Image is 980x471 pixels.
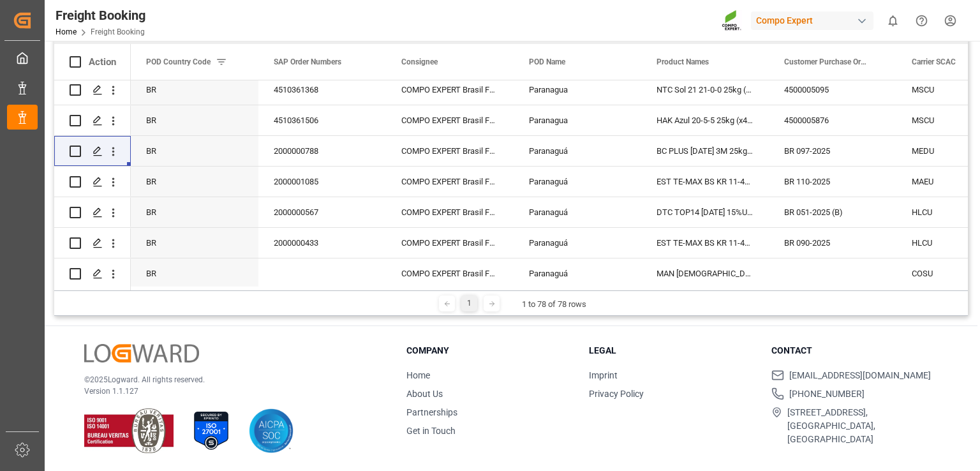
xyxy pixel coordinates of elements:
div: BC PLUS [DATE] 3M 25kg (x42) WW [641,136,769,166]
div: Press SPACE to select this row. [54,105,131,136]
div: BR [131,75,258,105]
p: © 2025 Logward. All rights reserved. [84,374,375,385]
h3: Company [406,344,573,357]
div: Paranagua [514,75,641,105]
span: POD Country Code [146,57,211,66]
div: 2000001085 [258,167,386,197]
img: AICPA SOC [249,408,293,453]
span: Consignee [401,57,438,66]
div: 1 [461,295,477,311]
a: Imprint [589,370,618,380]
div: BR [131,105,258,135]
p: Version 1.1.127 [84,385,375,397]
div: BR 051-2025 (B) [769,197,896,227]
div: COMPO EXPERT Brasil Fert. Ltda, CE_BRASIL [386,136,514,166]
div: 1 to 78 of 78 rows [522,298,586,311]
button: Compo Expert [751,8,879,33]
div: DTC TOP14 [DATE] 15%UH 3M 25kg(x42) WW [641,197,769,227]
span: SAP Order Numbers [274,57,341,66]
div: 4510361368 [258,75,386,105]
div: HAK Azul 20-5-5 25kg (x48) BR [641,105,769,135]
a: Get in Touch [406,426,456,436]
img: ISO 9001 & ISO 14001 Certification [84,408,174,453]
h3: Contact [771,344,938,357]
a: Home [56,27,77,36]
div: MAN [DEMOGRAPHIC_DATA]% Mn 600kg BB [641,258,769,288]
div: EST TE-MAX BS KR 11-48 1000kg BB [641,228,769,258]
img: Logward Logo [84,344,199,363]
div: BR [131,197,258,227]
div: 2000000567 [258,197,386,227]
div: 4500005095 [769,75,896,105]
div: Press SPACE to select this row. [54,228,131,258]
div: BR [131,167,258,197]
div: Press SPACE to select this row. [54,258,131,289]
div: Paranaguá [514,197,641,227]
img: ISO 27001 Certification [189,408,234,453]
div: COMPO EXPERT Brasil Fert. Ltda, CE_BRASIL [386,258,514,288]
a: Privacy Policy [589,389,644,399]
div: BR [131,228,258,258]
div: BR [131,258,258,288]
div: Press SPACE to select this row. [54,167,131,197]
div: NTC Sol 21 21-0-0 25kg (x48) WW [641,75,769,105]
div: BR [131,136,258,166]
button: show 0 new notifications [879,6,907,35]
div: COMPO EXPERT Brasil Fert. Ltda [386,105,514,135]
div: 2000000433 [258,228,386,258]
a: Home [406,370,430,380]
div: Compo Expert [751,11,873,30]
span: [STREET_ADDRESS], [GEOGRAPHIC_DATA], [GEOGRAPHIC_DATA] [787,406,938,446]
div: Press SPACE to select this row. [54,75,131,105]
a: Partnerships [406,407,457,417]
span: Product Names [657,57,709,66]
div: BR 090-2025 [769,228,896,258]
div: Paranaguá [514,258,641,288]
span: Carrier SCAC [912,57,956,66]
div: COMPO EXPERT Brasil Fert. Ltda, CE_BRASIL [386,228,514,258]
div: 4510361506 [258,105,386,135]
div: Paranaguá [514,167,641,197]
button: Help Center [907,6,936,35]
span: [PHONE_NUMBER] [789,387,865,401]
a: About Us [406,389,443,399]
img: Screenshot%202023-09-29%20at%2010.02.21.png_1712312052.png [722,10,742,32]
div: Press SPACE to select this row. [54,136,131,167]
div: Action [89,56,116,68]
div: Freight Booking [56,6,145,25]
div: Paranagua [514,105,641,135]
div: Paranaguá [514,136,641,166]
span: Customer Purchase Order Numbers [784,57,870,66]
div: COMPO EXPERT Brasil Fert. Ltda, CE_BRASIL [386,197,514,227]
div: BR 097-2025 [769,136,896,166]
div: BR 110-2025 [769,167,896,197]
div: 2000000788 [258,136,386,166]
div: COMPO EXPERT Brasil Fert. Ltda [386,75,514,105]
div: Paranaguá [514,228,641,258]
div: EST TE-MAX BS KR 11-48 1000kg BB [641,167,769,197]
h3: Legal [589,344,755,357]
span: POD Name [529,57,565,66]
div: 4500005876 [769,105,896,135]
div: Press SPACE to select this row. [54,197,131,228]
span: [EMAIL_ADDRESS][DOMAIN_NAME] [789,369,931,382]
div: COMPO EXPERT Brasil Fert. Ltda, CE_BRASIL [386,167,514,197]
